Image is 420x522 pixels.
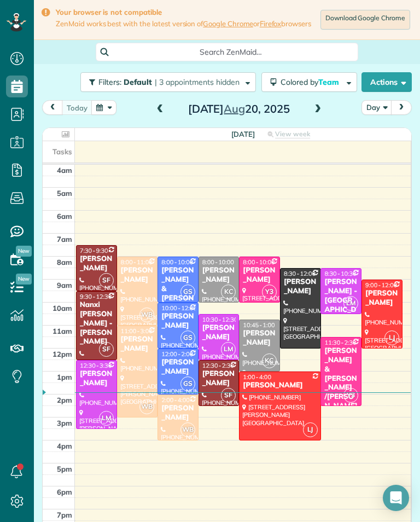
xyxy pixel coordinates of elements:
strong: Your browser is not compatible [56,8,311,17]
span: 9am [57,281,72,289]
span: 8:30 - 10:30 [324,270,356,277]
div: [PERSON_NAME] [242,381,317,390]
div: [PERSON_NAME] [202,369,236,388]
span: GS [180,376,195,391]
div: Open Intercom Messenger [383,485,409,511]
span: Aug [224,102,245,115]
a: Google Chrome [203,19,253,28]
span: 6am [57,212,72,221]
div: [PERSON_NAME] [202,266,236,285]
button: today [62,100,92,115]
span: LJ [384,330,399,345]
span: 12:30 - 3:30 [80,362,112,369]
div: [PERSON_NAME] [242,329,277,347]
span: Y3 [343,388,358,403]
span: 8:00 - 10:00 [243,258,275,266]
span: WB [180,422,195,437]
span: 2:00 - 4:00 [161,396,190,404]
span: View week [275,130,310,138]
span: 11:00 - 3:00 [121,327,153,335]
span: KC [221,285,236,299]
span: 10am [52,304,72,312]
span: 9:00 - 12:00 [365,281,397,289]
a: Filters: Default | 3 appointments hidden [75,72,256,92]
span: LM [221,342,236,357]
span: 4pm [57,442,72,450]
span: SF [99,342,114,357]
button: Actions [361,72,412,92]
span: 7pm [57,511,72,519]
span: 1:00 - 4:00 [243,373,271,381]
span: 10:45 - 1:00 [243,321,275,329]
span: 11am [52,327,72,335]
a: Download Google Chrome [320,10,410,30]
span: 7:30 - 9:30 [80,247,108,254]
span: SF [221,388,236,403]
div: [PERSON_NAME] [283,277,318,296]
span: 10:30 - 12:30 [202,316,238,323]
div: [PERSON_NAME] [161,404,195,422]
span: Filters: [98,77,121,87]
span: GS [180,285,195,299]
span: 3pm [57,419,72,427]
span: LJ [303,422,318,437]
span: 7am [57,235,72,243]
div: [PERSON_NAME] - [GEOGRAPHIC_DATA] [324,277,358,323]
span: 12:30 - 2:30 [202,362,234,369]
span: New [16,274,32,285]
span: Tasks [52,147,72,156]
span: Y3 [262,285,277,299]
div: [PERSON_NAME] & [PERSON_NAME] [161,266,195,312]
span: LM [343,296,358,311]
span: 8:00 - 10:00 [161,258,193,266]
div: Nanxi [PERSON_NAME] - [PERSON_NAME] [79,300,114,346]
span: WB [139,308,154,322]
button: Day [361,100,392,115]
span: ZenMaid works best with the latest version of or browsers [56,19,311,28]
span: 6pm [57,488,72,496]
span: 8:00 - 11:00 [121,258,153,266]
div: [PERSON_NAME] [161,312,195,330]
div: [PERSON_NAME] [120,335,155,353]
span: 2pm [57,396,72,404]
span: New [16,246,32,257]
span: LM [99,411,114,426]
span: KC [262,353,277,368]
div: [PERSON_NAME] [202,323,236,342]
span: Team [318,77,341,87]
div: [PERSON_NAME] [161,358,195,376]
span: 5pm [57,465,72,473]
span: 9:30 - 12:30 [80,293,112,300]
span: 8am [57,258,72,266]
button: Filters: Default | 3 appointments hidden [80,72,256,92]
h2: [DATE] 20, 2025 [171,103,307,115]
span: 12:00 - 2:00 [161,350,193,358]
span: 1pm [57,373,72,381]
span: 5am [57,189,72,198]
button: Colored byTeam [261,72,357,92]
span: 4am [57,166,72,175]
div: [PERSON_NAME] & [PERSON_NAME] /[PERSON_NAME] [324,346,358,411]
span: 10:00 - 12:00 [161,304,197,312]
button: next [391,100,412,115]
div: [PERSON_NAME] [242,266,277,285]
span: Colored by [281,77,343,87]
span: | 3 appointments hidden [155,77,240,87]
span: [DATE] [231,130,255,138]
span: 8:00 - 10:00 [202,258,234,266]
div: [PERSON_NAME] [120,266,155,285]
span: 12pm [52,350,72,358]
span: Default [124,77,153,87]
span: SF [99,273,114,288]
a: Firefox [260,19,282,28]
button: prev [42,100,63,115]
div: [PERSON_NAME] [365,289,399,308]
span: WB [139,399,154,414]
span: 11:30 - 2:30 [324,339,356,346]
span: GS [180,330,195,345]
div: [PERSON_NAME] [79,254,114,273]
span: 8:30 - 12:00 [284,270,316,277]
div: [PERSON_NAME] [79,369,114,388]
